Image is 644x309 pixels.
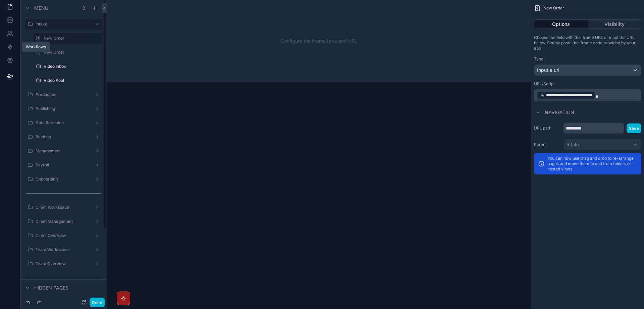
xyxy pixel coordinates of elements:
[534,142,561,147] label: Parent
[44,78,101,83] label: Video Pool
[534,89,641,101] div: scrollable content
[36,106,92,111] label: Publishing
[36,176,92,182] label: Onboarding
[44,50,101,55] label: New Order
[543,5,564,11] span: New Order
[36,219,92,224] label: Client Management
[534,35,641,51] p: Choose the field with the iframe URL or input the URL below. Simply paste the iframe code provide...
[36,120,92,125] label: Data Retention
[563,139,641,150] button: Intake
[90,298,105,307] button: Done
[627,123,641,133] button: Save
[537,67,559,73] span: Input a url
[36,233,92,238] label: Client Overview
[36,247,92,252] label: Team Workspace
[34,285,68,291] span: Hidden pages
[36,205,92,210] label: Client Workspace
[545,109,574,116] span: Navigation
[534,56,543,62] label: Type
[26,44,46,50] div: Workflows
[36,261,92,266] label: Team Overview
[36,148,92,154] label: Management
[588,19,642,29] button: Visibility
[36,21,89,27] label: Intake
[534,19,588,29] button: Options
[44,36,99,41] label: New Order
[36,92,92,97] label: Production
[534,125,561,131] label: URL path
[567,141,580,148] span: Intake
[534,81,555,87] label: URL/Script
[547,156,637,172] p: You can now use drag and drop to re-arrange pages and move them to and from folders or nested views
[534,64,641,76] button: Input a url
[36,134,92,140] label: Backlog
[36,162,92,168] label: Payroll
[44,64,101,69] label: Video Inbox
[34,5,48,11] span: Menu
